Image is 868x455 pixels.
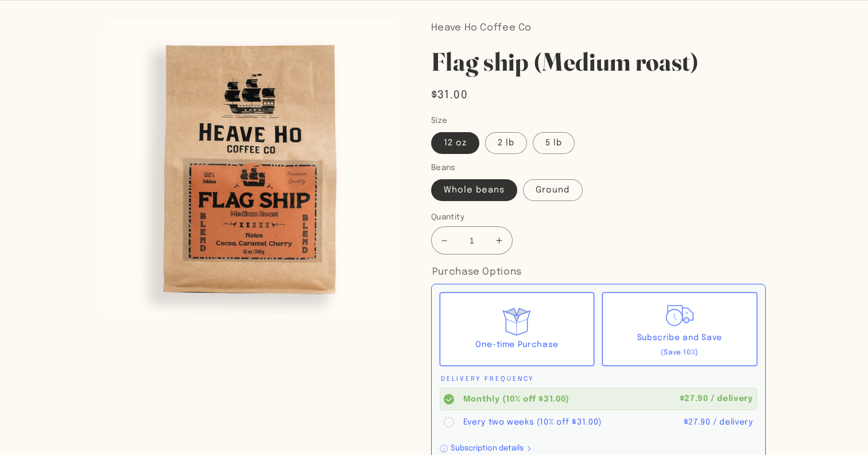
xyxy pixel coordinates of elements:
[680,395,708,403] span: $27.90
[713,418,753,426] span: / delivery
[463,394,675,405] div: Monthly (10% off $31.00)
[440,374,535,385] legend: Delivery Frequency
[463,417,679,428] div: Every two weeks (10% off $31.00)
[485,132,527,154] label: 2 lb
[440,443,532,454] button: Subscription details
[103,20,401,318] media-gallery: Gallery Viewer
[533,132,575,154] label: 5 lb
[431,20,766,37] p: Heave Ho Coffee Co
[431,211,654,223] label: Quantity
[431,162,457,173] legend: Beans
[431,132,479,154] label: 12 oz
[431,179,518,201] label: Whole beans
[475,338,559,352] div: One-time Purchase
[523,179,582,201] label: Ground
[431,115,449,126] legend: Size
[431,264,523,281] legend: Purchase Options
[711,395,753,403] span: / delivery
[431,87,468,103] span: $31.00
[637,334,722,342] span: Subscribe and Save
[684,418,711,426] span: $27.90
[451,445,524,452] div: Subscription details
[661,349,699,356] span: (Save 10%)
[431,45,766,78] h1: Flag ship (Medium roast)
